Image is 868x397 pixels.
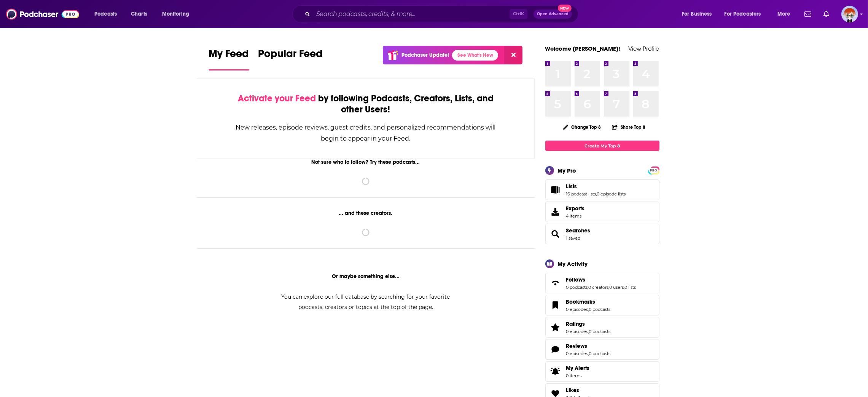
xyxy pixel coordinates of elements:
a: Reviews [548,344,563,355]
a: 0 users [610,285,624,290]
a: 0 episodes [566,329,588,334]
a: Charts [126,8,152,20]
div: My Activity [558,260,588,267]
span: Ratings [545,317,659,338]
a: Likes [566,387,598,394]
a: Searches [548,229,563,239]
img: Podchaser - Follow, Share and Rate Podcasts [6,7,79,21]
span: Open Advanced [537,12,569,16]
button: open menu [157,8,199,20]
span: Charts [131,9,147,19]
span: , [624,285,625,290]
span: Logged in as diana.griffin [841,6,858,22]
a: Welcome [PERSON_NAME]! [545,45,621,52]
a: Lists [548,184,563,195]
span: , [609,285,610,290]
p: Podchaser Update! [401,52,449,58]
a: Show notifications dropdown [820,8,832,21]
a: Bookmarks [548,300,563,311]
a: Reviews [566,343,611,349]
span: , [588,285,589,290]
span: My Alerts [566,365,590,371]
span: Popular Feed [258,47,323,65]
button: Show profile menu [841,6,858,22]
span: PRO [649,168,658,173]
span: Follows [566,276,586,283]
div: You can explore our full database by searching for your favorite podcasts, creators or topics at ... [272,292,459,312]
button: open menu [677,8,721,20]
span: Lists [545,179,659,200]
a: 0 episodes [566,307,588,312]
button: Change Top 8 [559,122,606,132]
span: , [588,329,589,334]
span: Lists [566,183,577,190]
a: Show notifications dropdown [801,8,814,21]
span: , [596,191,597,197]
a: 0 podcasts [566,285,588,290]
span: Monitoring [162,9,189,19]
a: 0 creators [589,285,609,290]
span: Exports [566,205,585,212]
span: Exports [548,207,563,217]
a: PRO [649,167,658,173]
a: Create My Top 8 [545,141,659,151]
input: Search podcasts, credits, & more... [313,8,510,20]
img: User Profile [841,6,858,22]
span: Ratings [566,320,585,327]
span: Follows [545,273,659,293]
div: by following Podcasts, Creators, Lists, and other Users! [235,93,497,115]
span: , [588,351,589,356]
span: For Podcasters [725,9,761,19]
a: See What's New [452,50,498,61]
a: 0 episodes [566,351,588,356]
div: ... and these creators. [197,210,535,216]
span: Bookmarks [545,295,659,315]
div: My Pro [558,167,577,174]
button: open menu [720,8,772,20]
span: Activate your Feed [238,93,316,104]
button: open menu [772,8,800,20]
span: Searches [545,224,659,244]
a: 0 episode lists [597,191,626,197]
a: 0 podcasts [589,329,611,334]
span: Reviews [566,343,588,349]
button: Open AdvancedNew [534,10,572,19]
div: New releases, episode reviews, guest credits, and personalized recommendations will begin to appe... [235,122,497,144]
span: Reviews [545,339,659,360]
span: My Feed [209,47,249,65]
a: Ratings [566,320,611,327]
a: Lists [566,183,626,190]
span: New [558,5,572,12]
a: Bookmarks [566,298,611,305]
span: 4 items [566,213,585,219]
div: Or maybe something else... [197,273,535,280]
button: open menu [89,8,127,20]
div: Search podcasts, credits, & more... [299,5,586,23]
span: , [588,307,589,312]
a: Follows [566,276,636,283]
a: 0 lists [625,285,636,290]
a: 0 podcasts [589,307,611,312]
span: Likes [566,387,580,394]
a: Searches [566,227,591,234]
button: Share Top 8 [612,120,646,134]
a: Exports [545,202,659,222]
a: Ratings [548,322,563,333]
a: Follows [548,278,563,288]
a: 16 podcast lists [566,191,596,197]
div: Not sure who to follow? Try these podcasts... [197,159,535,165]
a: Popular Feed [258,47,323,70]
span: Ctrl K [510,9,527,19]
span: Bookmarks [566,298,596,305]
a: My Feed [209,47,249,70]
a: My Alerts [545,361,659,382]
span: My Alerts [548,366,563,377]
a: 1 saved [566,235,581,241]
span: More [777,9,790,19]
span: For Business [682,9,712,19]
span: Podcasts [94,9,117,19]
